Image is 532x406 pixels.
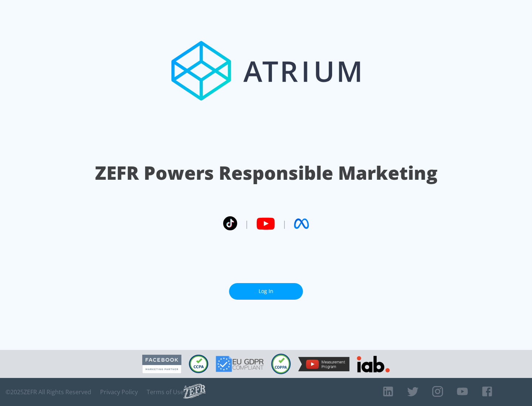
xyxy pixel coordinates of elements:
h1: ZEFR Powers Responsible Marketing [95,160,437,186]
span: | [245,218,249,229]
img: IAB [357,356,390,372]
img: COPPA Compliant [271,354,291,374]
a: Terms of Use [147,388,184,396]
img: YouTube Measurement Program [298,357,349,371]
span: | [282,218,287,229]
a: Log In [229,283,303,300]
a: Privacy Policy [100,388,138,396]
span: © 2025 ZEFR All Rights Reserved [6,388,91,396]
img: Facebook Marketing Partner [142,355,181,374]
img: GDPR Compliant [216,356,264,372]
img: CCPA Compliant [189,355,208,373]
